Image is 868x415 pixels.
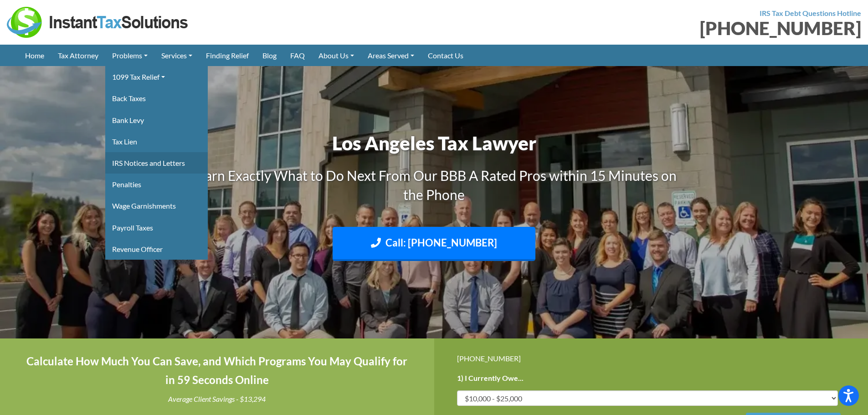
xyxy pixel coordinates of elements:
a: Bank Levy [105,109,208,131]
h3: Learn Exactly What to Do Next From Our BBB A Rated Pros within 15 Minutes on the Phone [181,166,687,204]
strong: IRS Tax Debt Questions Hotline [760,9,861,17]
a: Home [18,45,51,66]
a: Services [154,45,199,66]
a: Revenue Officer [105,238,208,260]
label: 1) I Currently Owe... [457,374,524,383]
h4: Calculate How Much You Can Save, and Which Programs You May Qualify for in 59 Seconds Online [23,352,411,389]
a: FAQ [283,45,312,66]
div: [PHONE_NUMBER] [441,19,862,37]
a: Tax Attorney [51,45,105,66]
a: Wage Garnishments [105,195,208,216]
div: [PHONE_NUMBER] [457,352,846,364]
h1: Los Angeles Tax Lawyer [181,130,687,157]
a: Penalties [105,174,208,195]
a: Payroll Taxes [105,217,208,238]
a: Blog [256,45,283,66]
img: Instant Tax Solutions Logo [7,7,189,38]
a: Instant Tax Solutions Logo [7,17,189,26]
a: Finding Relief [199,45,256,66]
a: Contact Us [421,45,470,66]
a: Call: [PHONE_NUMBER] [333,227,535,261]
a: IRS Notices and Letters [105,152,208,174]
a: Tax Lien [105,131,208,152]
a: 1099 Tax Relief [105,66,208,87]
i: Average Client Savings - $13,294 [168,395,266,403]
a: About Us [312,45,361,66]
a: Areas Served [361,45,421,66]
a: Problems [105,45,154,66]
a: Back Taxes [105,87,208,109]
